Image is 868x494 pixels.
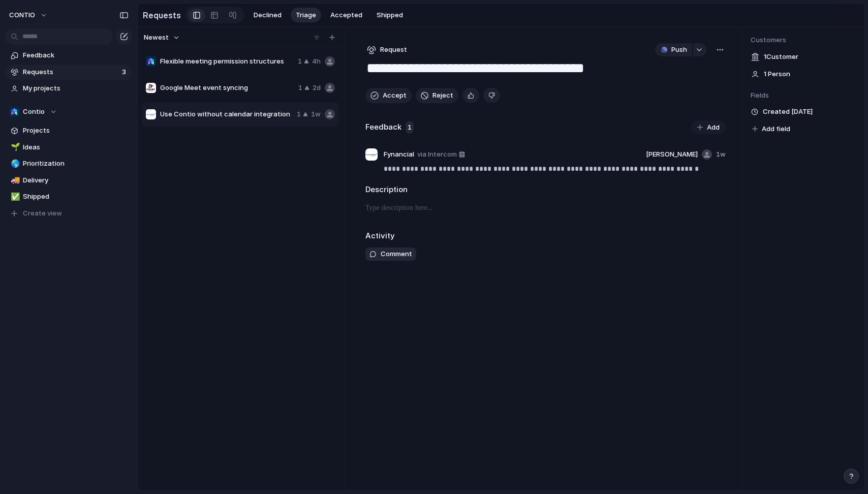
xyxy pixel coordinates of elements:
[298,83,302,93] span: 1
[716,149,726,160] span: 1w
[23,192,129,202] span: Shipped
[298,56,302,67] span: 1
[160,109,293,119] span: Use Contio without calendar integration
[5,48,132,63] a: Feedback
[751,90,856,101] span: Fields
[365,248,416,261] button: Comment
[5,156,132,171] a: 🌎Prioritization
[377,10,403,20] span: Shipped
[143,9,181,21] h2: Requests
[291,8,321,23] button: Triage
[11,158,18,170] div: 🌎
[764,52,798,62] span: 1 Customer
[5,65,132,80] a: Requests3
[5,140,132,155] a: 🌱Ideas
[707,122,720,133] span: Add
[365,121,401,133] h2: Feedback
[406,121,414,134] span: 1
[9,175,19,186] button: 🚚
[160,56,294,67] span: Flexible meeting permission structures
[764,69,790,79] span: 1 Person
[9,142,19,152] button: 🌱
[5,104,132,119] button: Contio
[365,88,412,103] button: Accept
[5,81,132,96] a: My projects
[160,83,294,93] span: Google Meet event syncing
[23,67,119,77] span: Requests
[365,230,395,242] h2: Activity
[9,10,35,20] span: CONTIO
[5,206,132,221] button: Create view
[296,10,316,20] span: Triage
[751,35,856,45] span: Customers
[23,175,129,186] span: Delivery
[144,33,169,43] span: Newest
[23,107,45,117] span: Contio
[691,120,726,135] button: Add
[365,43,409,56] button: Request
[416,88,458,103] button: Reject
[365,184,726,196] h2: Description
[11,174,18,186] div: 🚚
[23,142,129,152] span: Ideas
[763,107,813,117] span: Created [DATE]
[142,31,181,44] button: Newest
[671,45,687,55] span: Push
[5,123,132,138] a: Projects
[762,124,790,134] span: Add field
[23,126,129,136] span: Projects
[383,90,407,101] span: Accept
[9,159,19,169] button: 🌎
[380,45,407,55] span: Request
[11,141,18,153] div: 🌱
[23,83,129,94] span: My projects
[417,149,457,160] span: via Intercom
[646,149,698,160] span: [PERSON_NAME]
[23,159,129,169] span: Prioritization
[5,173,132,188] a: 🚚Delivery
[312,56,321,67] span: 4h
[313,83,321,93] span: 2d
[5,189,132,204] a: ✅Shipped
[122,67,128,77] span: 3
[311,109,321,119] span: 1w
[325,8,367,23] button: Accepted
[249,8,287,23] button: Declined
[23,50,129,60] span: Feedback
[9,192,19,202] button: ✅
[5,7,53,23] button: CONTIO
[381,249,412,259] span: Comment
[751,122,792,136] button: Add field
[655,43,692,56] button: Push
[254,10,282,20] span: Declined
[330,10,362,20] span: Accepted
[432,90,453,101] span: Reject
[11,191,18,203] div: ✅
[415,148,467,161] a: via Intercom
[23,208,62,219] span: Create view
[371,8,408,23] button: Shipped
[384,149,414,160] span: Fynancial
[297,109,301,119] span: 1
